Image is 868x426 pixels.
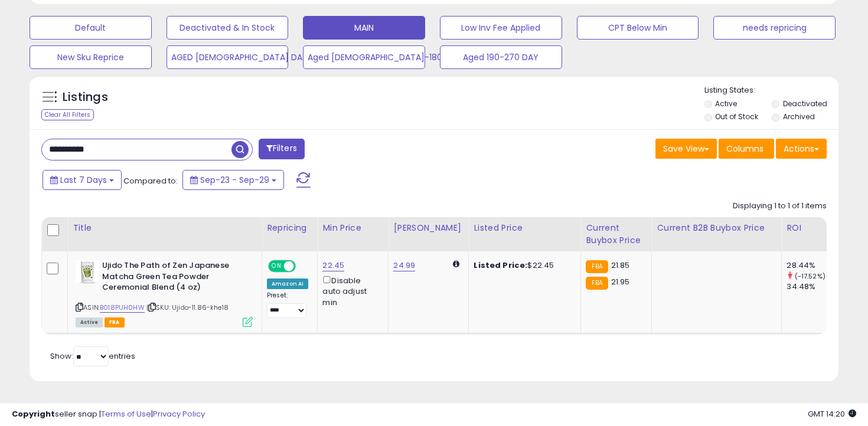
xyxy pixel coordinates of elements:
[586,260,608,273] small: FBA
[393,260,415,271] a: 24.99
[783,112,815,122] label: Archived
[167,45,289,69] button: AGED [DEMOGRAPHIC_DATA] DAY
[101,408,151,420] a: Terms of Use
[63,89,108,106] h5: Listings
[776,139,827,159] button: Actions
[655,139,717,159] button: Save View
[102,260,246,296] b: Ujido The Path of Zen Japanese Matcha Green Tea Powder Ceremonial Blend (4 oz)
[267,278,308,289] div: Amazon AI
[704,85,839,96] p: Listing States:
[733,201,827,212] div: Displaying 1 to 1 of 1 items
[440,16,562,40] button: Low Inv Fee Applied
[267,291,308,318] div: Preset:
[586,277,608,290] small: FBA
[322,274,379,308] div: Disable auto adjust min
[719,139,774,159] button: Columns
[12,408,55,420] strong: Copyright
[60,174,107,186] span: Last 7 Days
[76,317,103,327] span: All listings currently available for purchase on Amazon
[259,139,305,159] button: Filters
[76,260,253,326] div: ASIN:
[30,45,152,69] button: New Sku Reprice
[787,222,830,234] div: ROI
[715,112,758,122] label: Out of Stock
[303,45,425,69] button: Aged [DEMOGRAPHIC_DATA]-180 DAY
[146,303,229,312] span: | SKU: Ujido-11.86-khe18
[322,260,344,271] a: 22.45
[611,260,630,271] span: 21.85
[12,409,205,420] div: seller snap | |
[105,317,125,327] span: FBA
[787,260,834,271] div: 28.44%
[303,16,425,40] button: MAIN
[440,45,562,69] button: Aged 190-270 DAY
[783,99,827,109] label: Deactivated
[267,222,312,234] div: Repricing
[269,261,284,271] span: ON
[713,16,836,40] button: needs repricing
[726,143,763,155] span: Columns
[474,260,572,271] div: $22.45
[73,222,257,234] div: Title
[808,408,856,420] span: 2025-10-7 14:20 GMT
[715,99,737,109] label: Active
[393,222,464,234] div: [PERSON_NAME]
[322,222,383,234] div: Min Price
[123,175,178,186] span: Compared to:
[43,170,122,190] button: Last 7 Days
[611,276,630,287] span: 21.95
[30,16,152,40] button: Default
[294,261,313,271] span: OFF
[200,174,269,186] span: Sep-23 - Sep-29
[50,350,135,362] span: Show: entries
[795,271,825,281] small: (-17.52%)
[167,16,289,40] button: Deactivated & In Stock
[586,222,647,247] div: Current Buybox Price
[100,303,145,313] a: B018PUH0HW
[76,260,99,284] img: 41ZFSlK+4qL._SL40_.jpg
[182,170,284,190] button: Sep-23 - Sep-29
[41,109,94,120] div: Clear All Filters
[474,222,576,234] div: Listed Price
[577,16,699,40] button: CPT Below Min
[787,281,834,292] div: 34.48%
[474,260,527,271] b: Listed Price:
[153,408,205,420] a: Privacy Policy
[657,222,776,234] div: Current B2B Buybox Price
